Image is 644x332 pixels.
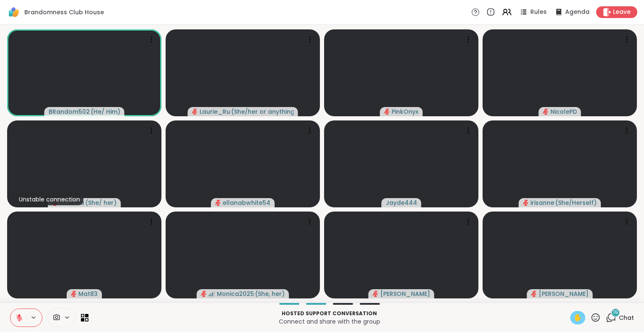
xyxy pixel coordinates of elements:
span: [PERSON_NAME] [539,290,589,298]
span: audio-muted [523,200,529,206]
span: Laurie_Ru [200,107,230,116]
span: [PERSON_NAME] [380,290,430,298]
span: Brandomness Club House [24,8,104,16]
p: Hosted support conversation [93,310,565,317]
span: ( She, her ) [255,290,285,298]
span: ( He/ Him ) [91,107,120,116]
span: audio-muted [71,291,77,297]
span: audio-muted [373,291,379,297]
span: ellanabwhite54 [223,199,270,207]
span: audio-muted [215,200,221,206]
span: audio-muted [543,109,549,115]
span: BRandom502 [49,107,90,116]
span: Monica2025 [217,290,254,298]
span: audio-muted [531,291,537,297]
span: Jayde444 [386,199,417,207]
span: PinkOnyx [392,107,418,116]
span: ( She/ her ) [85,199,117,207]
span: ✋ [574,313,582,323]
span: Agenda [565,8,589,16]
span: Leave [613,8,631,16]
span: NicolePD [551,107,577,116]
span: irisanne [530,199,554,207]
span: audio-muted [192,109,198,115]
span: Chat [619,314,634,322]
p: Connect and share with the group [93,317,565,326]
div: Unstable connection [16,193,83,205]
span: Rules [530,8,547,16]
span: audio-muted [201,291,207,297]
span: ( She/Herself ) [555,199,597,207]
span: audio-muted [384,109,390,115]
span: ( She/her or anything else ) [231,107,294,116]
span: 19 [613,309,618,316]
img: ShareWell Logomark [7,5,21,19]
span: Mat83 [78,290,98,298]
